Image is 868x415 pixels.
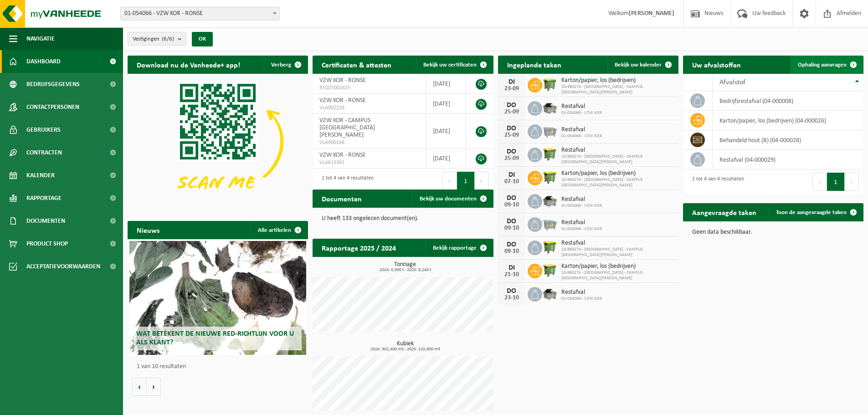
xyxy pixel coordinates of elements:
span: 10-960274 - [GEOGRAPHIC_DATA] - CAMPUS [GEOGRAPHIC_DATA][PERSON_NAME] [561,247,674,258]
span: Vestigingen [133,32,174,46]
img: WB-5000-GAL-GY-04 [542,100,558,115]
span: Documenten [26,210,65,232]
button: Verberg [264,56,307,74]
div: DO [503,148,521,155]
a: Alle artikelen [251,221,307,239]
span: Karton/papier, los (bedrijven) [561,77,674,84]
span: VZW KOR - CAMPUS [GEOGRAPHIC_DATA][PERSON_NAME] [319,117,375,138]
h3: Kubiek [317,341,493,352]
button: OK [192,32,213,46]
p: U heeft 133 ongelezen document(en). [322,215,484,222]
button: Next [475,172,489,190]
img: WB-1100-HPE-GN-50 [542,239,558,255]
div: 25-09 [503,132,521,138]
span: RED25002625 [319,84,419,92]
div: DO [503,218,521,225]
p: 1 van 10 resultaten [137,364,303,370]
img: WB-2500-GAL-GY-01 [542,123,558,138]
span: Restafval [561,289,602,296]
h2: Aangevraagde taken [683,203,765,221]
span: Ophaling aanvragen [798,62,847,68]
span: Bekijk uw certificaten [423,62,477,68]
span: 2024: 302,400 m3 - 2025: 210,900 m3 [317,347,493,352]
span: Karton/papier, los (bedrijven) [561,170,674,177]
span: 01-054066 - VZW KOR [561,226,602,232]
span: Restafval [561,103,602,110]
h2: Nieuws [128,221,169,239]
span: 01-054066 - VZW KOR [561,203,602,209]
h2: Documenten [313,190,371,207]
span: Restafval [561,126,602,133]
span: Toon de aangevraagde taken [776,210,847,215]
div: DO [503,241,521,248]
span: 10-960274 - [GEOGRAPHIC_DATA] - CAMPUS [GEOGRAPHIC_DATA][PERSON_NAME] [561,84,674,95]
td: [DATE] [426,114,466,149]
span: VLA613361 [319,159,419,166]
span: Verberg [271,62,291,68]
span: Restafval [561,147,674,154]
span: Product Shop [26,232,68,255]
span: 10-960274 - [GEOGRAPHIC_DATA] - CAMPUS [GEOGRAPHIC_DATA][PERSON_NAME] [561,177,674,188]
td: karton/papier, los (bedrijven) (04-000026) [713,111,863,130]
span: Karton/papier, los (bedrijven) [561,263,674,270]
button: 1 [827,173,845,191]
td: behandeld hout (B) (04-000028) [713,130,863,150]
button: Next [845,173,859,191]
span: Afvalstof [719,79,745,86]
div: 23-09 [503,86,521,92]
span: VZW KOR - RONSE [319,152,366,159]
img: Download de VHEPlus App [128,74,308,209]
a: Bekijk uw kalender [607,56,678,74]
button: Volgende [147,378,161,396]
span: Contactpersonen [26,96,79,118]
h2: Download nu de Vanheede+ app! [128,56,249,73]
div: 09-10 [503,202,521,208]
span: VLA902229 [319,104,419,112]
a: Bekijk uw documenten [412,190,493,208]
a: Toon de aangevraagde taken [769,203,863,221]
span: 01-054066 - VZW KOR - RONSE [121,7,279,20]
td: restafval (04-000029) [713,150,863,169]
img: WB-5000-GAL-GY-04 [542,286,558,301]
span: Dashboard [26,50,61,73]
span: Bekijk uw documenten [420,196,477,202]
div: 07-10 [503,179,521,185]
div: 21-10 [503,272,521,278]
a: Bekijk uw certificaten [416,56,493,74]
h2: Rapportage 2025 / 2024 [313,239,405,256]
div: DO [503,102,521,109]
img: WB-1100-HPE-GN-50 [542,146,558,162]
a: Wat betekent de nieuwe RED-richtlijn voor u als klant? [129,241,306,355]
h2: Ingeplande taken [498,56,570,73]
span: Restafval [561,196,602,203]
span: Gebruikers [26,118,61,141]
span: Restafval [561,240,674,247]
a: Bekijk rapportage [426,239,493,257]
h2: Uw afvalstoffen [683,56,750,73]
span: Bekijk uw kalender [615,62,662,68]
div: DO [503,287,521,295]
span: Rapportage [26,187,62,210]
div: 09-10 [503,225,521,231]
span: 01-054066 - VZW KOR [561,110,602,116]
div: 25-09 [503,155,521,162]
span: 10-960274 - [GEOGRAPHIC_DATA] - CAMPUS [GEOGRAPHIC_DATA][PERSON_NAME] [561,270,674,281]
div: DI [503,264,521,272]
div: DI [503,78,521,86]
span: Contracten [26,141,62,164]
img: WB-5000-GAL-GY-04 [542,193,558,208]
div: DO [503,125,521,132]
img: WB-1100-HPE-GN-50 [542,77,558,92]
span: VZW KOR - RONSE [319,97,366,104]
span: 10-960274 - [GEOGRAPHIC_DATA] - CAMPUS [GEOGRAPHIC_DATA][PERSON_NAME] [561,154,674,165]
div: 23-10 [503,295,521,301]
span: Bedrijfsgegevens [26,73,80,96]
span: Kalender [26,164,55,187]
img: WB-1100-HPE-GN-50 [542,262,558,278]
span: 2024: 0,000 t - 2025: 9,240 t [317,268,493,272]
div: 09-10 [503,248,521,255]
div: DI [503,171,521,179]
div: 25-09 [503,109,521,115]
button: Vorige [132,378,147,396]
td: [DATE] [426,149,466,169]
